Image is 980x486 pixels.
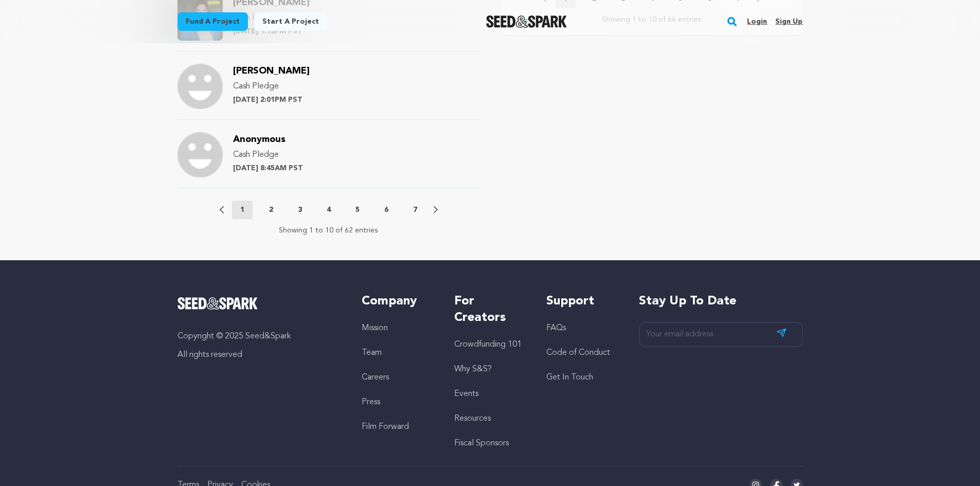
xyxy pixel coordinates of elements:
button: 4 [318,205,339,215]
a: Team [362,349,382,357]
p: Copyright © 2025 Seed&Spark [177,330,342,343]
input: Your email address [639,322,803,347]
a: Fiscal Sponsors [454,439,509,447]
a: Anonymous [233,136,286,144]
a: [PERSON_NAME] [233,67,310,76]
a: Fund a project [177,12,248,31]
button: 5 [347,205,368,215]
a: Seed&Spark Homepage [177,297,342,310]
p: Cash Pledge [233,80,310,93]
p: 5 [355,205,360,215]
button: 7 [405,205,425,215]
p: 7 [413,205,417,215]
a: Careers [362,373,389,382]
h5: For Creators [454,293,526,326]
img: Support Image [177,64,223,109]
span: [PERSON_NAME] [233,66,310,76]
span: Anonymous [233,135,286,144]
p: [DATE] 8:45AM PST [233,163,303,173]
h5: Company [362,293,433,310]
p: Cash Pledge [233,149,303,161]
p: All rights reserved [177,349,342,361]
p: 1 [240,205,244,215]
p: Showing 1 to 10 of 62 entries [279,225,378,236]
a: Code of Conduct [546,349,610,357]
a: Crowdfunding 101 [454,340,522,349]
a: Mission [362,324,388,332]
p: 3 [298,205,302,215]
a: Events [454,390,478,398]
a: Get In Touch [546,373,593,382]
a: Film Forward [362,423,409,431]
button: 2 [261,205,281,215]
p: 2 [269,205,273,215]
h5: Stay up to date [639,293,803,310]
a: Start a project [254,12,327,31]
p: 4 [327,205,331,215]
button: 1 [232,201,253,219]
img: Seed&Spark Logo Dark Mode [486,15,567,28]
a: Login [747,13,767,30]
h5: Support [546,293,618,310]
p: 6 [384,205,388,215]
img: Support Image [177,132,223,177]
a: Resources [454,415,491,423]
img: Seed&Spark Logo [177,297,258,310]
button: 6 [376,205,397,215]
a: Sign up [775,13,803,30]
a: Press [362,398,380,406]
a: FAQs [546,324,566,332]
a: Seed&Spark Homepage [486,15,567,28]
p: [DATE] 2:01PM PST [233,95,310,105]
a: Why S&S? [454,365,492,373]
button: 3 [290,205,310,215]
